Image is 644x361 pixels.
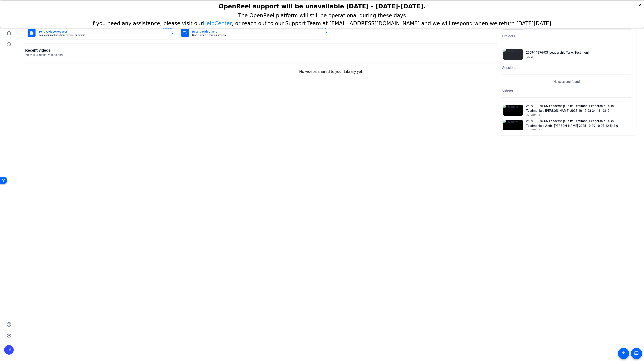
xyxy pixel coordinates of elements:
[637,2,642,7] div: Close Step
[532,129,533,131] span: |
[526,119,630,128] h2: 2509-11976-CS-Leadership Talks Testimoni-Leadership Talks Testimonials-Andr- [PERSON_NAME]-2025-1...
[526,129,532,131] span: 05:43
[502,88,631,94] h1: Videos
[526,104,630,113] h2: 2509-11976-CS-Leadership Talks Testimoni-Leadership Talks Testimonials-[PERSON_NAME]-2025-10-10-0...
[503,105,523,116] img: Thumbnail
[533,114,540,116] span: [DATE]
[503,120,523,131] img: Thumbnail
[526,50,589,55] h2: 2509-11976-CS_Leadership Talks Testimoni
[503,49,523,60] img: Thumbnail
[5,2,639,9] h2: OpenReel support will be unavailable Thursday - Friday, October 16th-17th.
[554,79,580,84] p: No sessions found
[203,19,232,25] a: HelpCenter
[526,114,532,116] span: 06:19
[532,114,533,116] span: |
[533,129,540,131] span: [DATE]
[502,65,631,70] h1: Sessions
[238,12,406,17] span: The OpenReel platform will still be operational during these days
[526,55,533,58] span: [DATE]
[91,19,553,25] span: If you need any assistance, please visit our , or reach out to our Support Team at [EMAIL_ADDRESS...
[502,33,631,39] h1: Projects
